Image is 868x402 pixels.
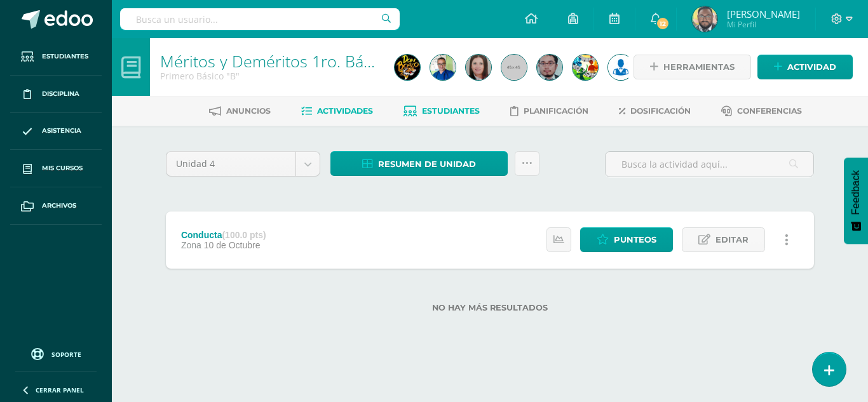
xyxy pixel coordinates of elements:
span: Conferencias [737,106,802,116]
img: a16637801c4a6befc1e140411cafe4ae.png [430,55,456,80]
span: Anuncios [226,106,271,116]
a: Soporte [15,345,97,362]
span: 10 de Octubre [204,240,261,250]
span: Actividad [787,55,836,79]
span: Zona [181,240,201,250]
a: Estudiantes [403,101,480,121]
input: Busca un usuario... [120,8,400,30]
img: 45x45 [501,55,527,80]
span: 12 [656,17,670,30]
a: Méritos y Deméritos 1ro. Básico "B" [160,50,418,72]
span: Planificación [524,106,588,116]
h1: Méritos y Deméritos 1ro. Básico "B" [160,52,379,70]
strong: (100.0 pts) [222,230,266,240]
a: Conferencias [721,101,802,121]
span: Soporte [51,350,81,359]
img: e848a06d305063da6e408c2e705eb510.png [395,55,420,80]
img: bed464ecf211d7b12cd6e304ab9921a6.png [692,6,717,32]
span: Herramientas [663,55,735,79]
span: Dosificación [630,106,691,116]
a: Asistencia [10,113,102,151]
a: Actividades [301,101,373,121]
div: Primero Básico 'B' [160,70,379,82]
span: Actividades [317,106,373,116]
span: Mi Perfil [727,19,800,30]
span: Archivos [42,201,76,211]
input: Busca la actividad aquí... [606,152,813,177]
img: c79a8ee83a32926c67f9bb364e6b58c4.png [537,55,562,80]
a: Dosificación [619,101,691,121]
a: Actividad [757,55,853,79]
span: Resumen de unidad [378,152,476,176]
span: Estudiantes [42,51,88,62]
span: Disciplina [42,89,79,99]
span: Feedback [850,170,862,215]
button: Feedback - Mostrar encuesta [844,157,868,244]
img: da59f6ea21f93948affb263ca1346426.png [608,55,634,80]
span: [PERSON_NAME] [727,8,800,20]
span: Editar [715,228,749,251]
a: Disciplina [10,76,102,113]
a: Punteos [580,227,673,252]
span: Punteos [614,228,656,251]
a: Mis cursos [10,150,102,187]
a: Anuncios [209,101,271,121]
span: Mis cursos [42,163,83,173]
div: Conducta [181,230,266,240]
a: Unidad 4 [166,152,320,176]
span: Unidad 4 [176,152,286,176]
a: Resumen de unidad [330,151,508,176]
span: Asistencia [42,126,81,136]
a: Archivos [10,187,102,225]
img: e03ec1ec303510e8e6f60bf4728ca3bf.png [466,55,491,80]
span: Cerrar panel [36,385,84,394]
img: 852c373e651f39172791dbf6cd0291a6.png [573,55,598,80]
label: No hay más resultados [166,303,814,312]
a: Planificación [510,101,588,121]
span: Estudiantes [422,106,480,116]
a: Herramientas [634,55,751,79]
a: Estudiantes [10,38,102,76]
